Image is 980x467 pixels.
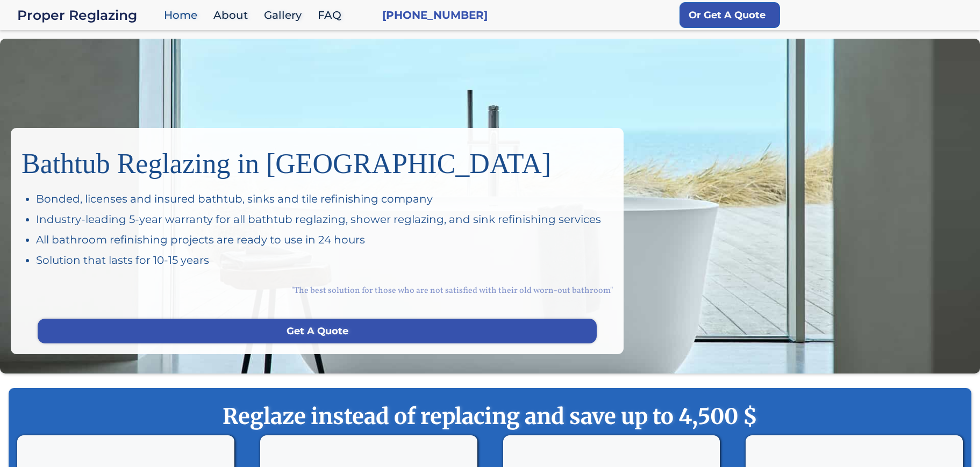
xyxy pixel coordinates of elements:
[36,232,613,247] div: All bathroom refinishing projects are ready to use in 24 hours
[36,253,613,268] div: Solution that lasts for 10-15 years
[36,191,613,206] div: Bonded, licenses and insured bathtub, sinks and tile refinishing company
[159,4,208,27] a: Home
[312,4,352,27] a: FAQ
[17,8,159,23] a: home
[679,2,780,28] a: Or Get A Quote
[22,139,613,181] h1: Bathtub Reglazing in [GEOGRAPHIC_DATA]
[208,4,259,27] a: About
[38,319,597,343] a: Get A Quote
[22,273,613,308] div: "The best solution for those who are not satisfied with their old worn-out bathroom"
[382,8,488,23] a: [PHONE_NUMBER]
[259,4,312,27] a: Gallery
[17,8,159,23] div: Proper Reglazing
[36,212,613,227] div: Industry-leading 5-year warranty for all bathtub reglazing, shower reglazing, and sink refinishin...
[30,403,950,430] strong: Reglaze instead of replacing and save up to 4,500 $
